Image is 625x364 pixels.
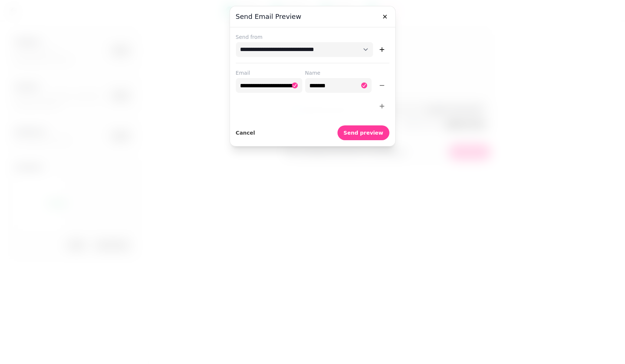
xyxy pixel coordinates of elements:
label: Send from [236,33,389,41]
button: Cancel [236,125,255,140]
span: Cancel [236,130,255,135]
label: Name [305,69,372,77]
h3: Send email preview [236,12,389,21]
span: Send preview [343,130,383,135]
button: Send preview [338,125,389,140]
label: Email [236,69,302,77]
